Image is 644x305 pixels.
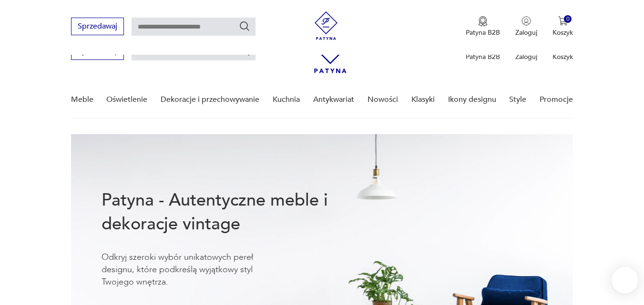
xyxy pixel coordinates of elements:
[71,81,93,118] a: Meble
[478,16,488,27] img: Ikona medalu
[515,28,537,37] p: Zaloguj
[102,251,283,288] p: Odkryj szeroki wybór unikatowych pereł designu, które podkreślą wyjątkowy styl Twojego wnętrza.
[368,81,398,118] a: Nowości
[552,28,573,37] p: Koszyk
[313,81,354,118] a: Antykwariat
[509,81,526,118] a: Style
[466,16,500,37] a: Ikona medaluPatyna B2B
[71,49,124,55] a: Sprzedawaj
[106,81,147,118] a: Oświetlenie
[273,81,300,118] a: Kuchnia
[411,81,435,118] a: Klasyki
[558,16,568,26] img: Ikona koszyka
[466,28,500,37] p: Patyna B2B
[466,52,500,61] p: Patyna B2B
[312,11,340,40] img: Patyna - sklep z meblami i dekoracjami vintage
[448,81,496,118] a: Ikony designu
[239,20,250,32] button: Szukaj
[161,81,259,118] a: Dekoracje i przechowywanie
[612,267,638,294] iframe: Smartsupp widget button
[540,81,573,118] a: Promocje
[521,16,531,26] img: Ikonka użytkownika
[466,16,500,37] button: Patyna B2B
[515,16,537,37] button: Zaloguj
[552,52,573,61] p: Koszyk
[71,18,124,35] button: Sprzedawaj
[71,24,124,30] a: Sprzedawaj
[102,188,359,236] h1: Patyna - Autentyczne meble i dekoracje vintage
[564,15,572,23] div: 0
[515,52,537,61] p: Zaloguj
[552,16,573,37] button: 0Koszyk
